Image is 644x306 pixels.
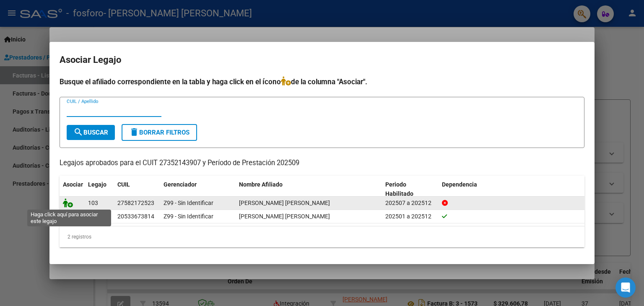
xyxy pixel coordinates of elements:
datatable-header-cell: Periodo Habilitado [382,176,439,203]
p: Legajos aprobados para el CUIT 27352143907 y Período de Prestación 202509 [60,158,584,169]
div: Open Intercom Messenger [615,277,636,298]
div: 202507 a 202512 [385,198,435,208]
datatable-header-cell: Dependencia [439,176,585,203]
span: CUIL [117,181,130,188]
h4: Busque el afiliado correspondiente en la tabla y haga click en el ícono de la columna "Asociar". [60,76,584,87]
div: 2 registros [60,226,584,247]
span: Borrar Filtros [129,129,190,136]
datatable-header-cell: Legajo [85,176,114,203]
span: Periodo Habilitado [385,181,413,197]
mat-icon: search [73,127,83,137]
button: Borrar Filtros [122,124,197,141]
div: 27582172523 [117,198,154,208]
span: Z99 - Sin Identificar [164,200,213,206]
div: 202501 a 202512 [385,212,435,221]
span: Z99 - Sin Identificar [164,213,213,220]
span: Gerenciador [164,181,197,188]
span: Asociar [63,181,83,188]
span: Dependencia [442,181,477,188]
span: 103 [88,200,98,206]
span: Buscar [73,129,108,136]
span: Legajo [88,181,106,188]
datatable-header-cell: Nombre Afiliado [236,176,382,203]
h2: Asociar Legajo [60,52,584,68]
button: Buscar [67,125,115,140]
div: 20533673814 [117,212,154,221]
span: Nombre Afiliado [239,181,283,188]
datatable-header-cell: Gerenciador [160,176,236,203]
span: 70 [88,213,95,220]
datatable-header-cell: CUIL [114,176,160,203]
span: GALVAN SAMARA ABIGAIL [239,200,330,206]
datatable-header-cell: Asociar [60,176,85,203]
span: MARTIN IVAN ARIEL [239,213,330,220]
mat-icon: delete [129,127,139,137]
